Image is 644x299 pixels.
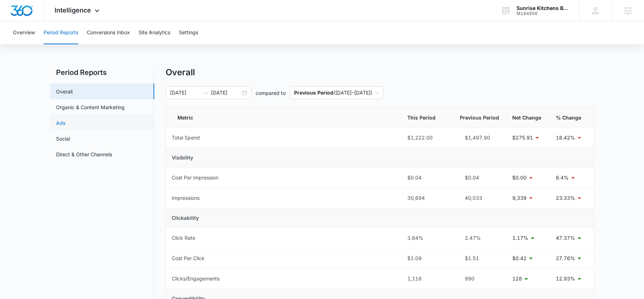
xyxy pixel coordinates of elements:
div: Cost Per Impression [172,174,218,182]
span: swap-right [202,90,208,96]
div: 3.64% [407,234,448,242]
div: 40,033 [460,194,501,202]
div: Cost Per Click [172,254,205,262]
p: compared to [256,89,286,97]
p: 1.17% [512,234,528,242]
div: 1,118 [407,275,448,283]
p: 128 [512,275,522,283]
th: Metric [166,108,402,128]
input: End date [211,89,241,97]
span: ( [DATE] – [DATE] ) [294,87,379,99]
div: $1.09 [407,254,448,262]
div: $0.04 [460,174,501,182]
p: 6.4% [556,174,569,182]
th: Previous Period [454,108,507,128]
button: Conversions Inbox [87,21,130,44]
p: 27.76% [556,254,575,262]
div: 990 [460,275,501,283]
a: Overall [56,88,72,95]
p: 23.33% [556,194,575,202]
td: Visibility [166,148,594,168]
p: $275.91 [512,134,533,142]
div: account id [517,11,569,16]
div: $1.51 [460,254,501,262]
a: Organic & Content Marketing [56,103,125,111]
button: Period Reports [44,21,78,44]
span: to [202,90,208,96]
button: Overview [13,21,35,44]
a: Direct & Other Channels [56,151,112,158]
p: 47.37% [556,234,575,242]
a: Social [56,135,70,142]
p: 18.42% [556,134,575,142]
p: Previous Period [294,90,333,96]
div: account name [517,5,569,11]
h2: Period Reports [50,67,154,78]
input: Start date [170,89,200,97]
div: Impressions [172,194,200,202]
div: $0.04 [407,174,448,182]
p: $0.42 [512,254,527,262]
button: Settings [179,21,198,44]
th: Net Change [507,108,550,128]
div: 30,694 [407,194,448,202]
div: $1,222.00 [407,134,448,142]
h1: Overall [166,67,195,78]
button: Site Analytics [139,21,170,44]
div: Total Spend [172,134,200,142]
p: $0.00 [512,174,527,182]
p: 12.93% [556,275,575,283]
div: Clicks/Engagements [172,275,220,283]
div: $1,497.90 [460,134,501,142]
span: Intelligence [55,6,91,14]
a: Ads [56,119,65,127]
th: This Period [402,108,454,128]
div: 2.47% [460,234,501,242]
p: 9,339 [512,194,527,202]
th: % Change [550,108,594,128]
div: Click Rate [172,234,195,242]
td: Clickability [166,208,594,228]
